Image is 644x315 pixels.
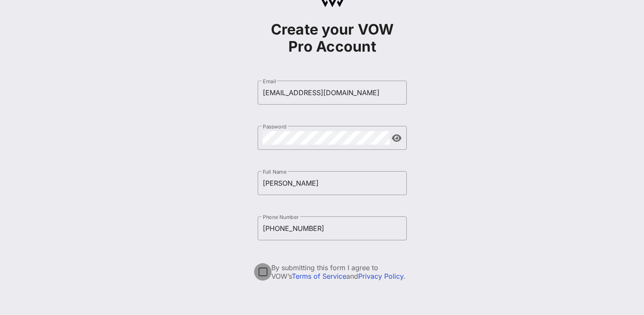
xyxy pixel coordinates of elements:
label: Full Name [263,169,287,175]
div: By submitting this form I agree to VOW’s and . [271,263,407,280]
h1: Create your VOW Pro Account [258,21,407,55]
button: append icon [392,134,402,143]
a: Privacy Policy [358,272,403,280]
label: Password [263,123,287,130]
label: Email [263,78,276,85]
label: Phone Number [263,214,299,220]
a: Terms of Service [292,272,346,280]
